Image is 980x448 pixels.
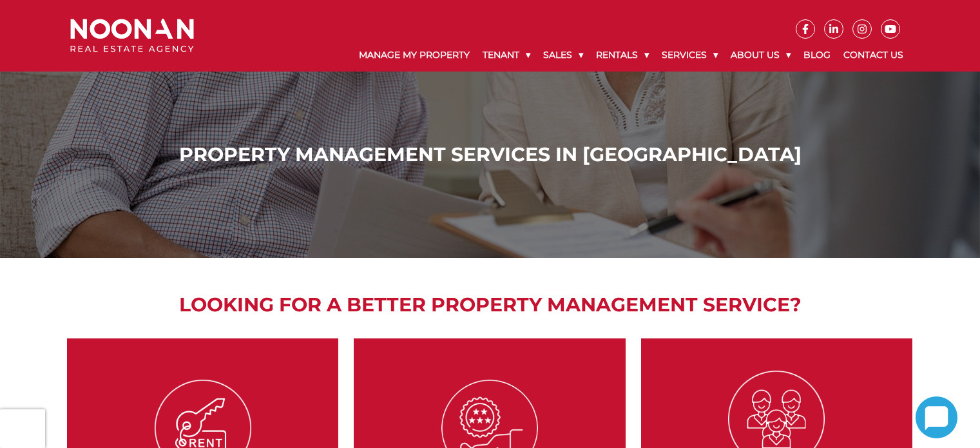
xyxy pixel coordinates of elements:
[797,39,837,72] a: Blog
[537,39,590,72] a: Sales
[70,19,194,53] img: Noonan Real Estate Agency
[655,39,724,72] a: Services
[724,39,797,72] a: About Us
[476,39,537,72] a: Tenant
[837,39,910,72] a: Contact Us
[61,290,919,319] h2: Looking for a better property management service?
[352,39,476,72] a: Manage My Property
[73,143,907,166] h1: Property Management Services in [GEOGRAPHIC_DATA]
[590,39,655,72] a: Rentals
